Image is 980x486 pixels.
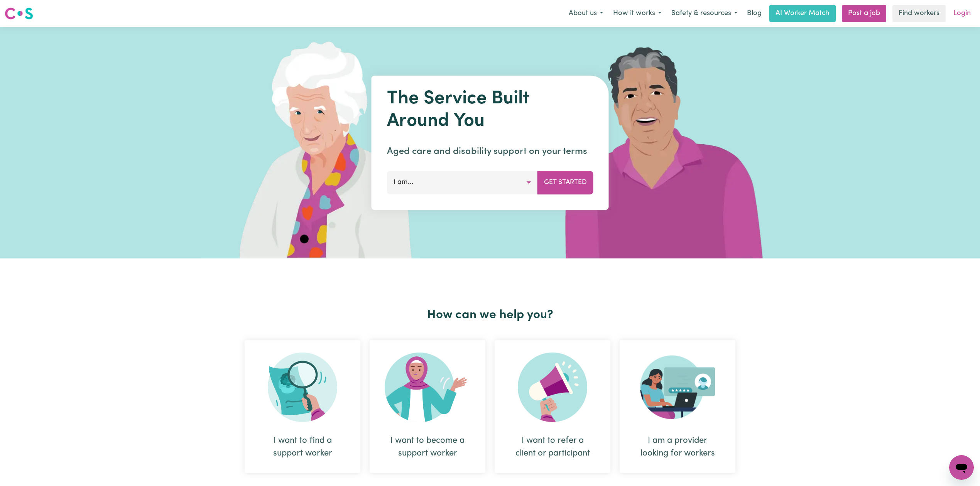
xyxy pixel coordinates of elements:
a: Post a job [842,5,886,22]
img: Refer [518,353,587,422]
img: Search [268,353,337,422]
div: I am a provider looking for workers [638,434,717,460]
div: I want to become a support worker [370,340,485,473]
div: I am a provider looking for workers [620,340,735,473]
button: Get Started [537,171,593,194]
a: Blog [742,5,766,22]
button: Safety & resources [666,5,742,22]
button: About us [564,5,608,22]
div: I want to refer a client or participant [495,340,610,473]
h2: How can we help you? [240,308,740,322]
div: I want to refer a client or participant [513,434,592,460]
h1: The Service Built Around You [387,88,593,132]
a: Login [949,5,975,22]
div: I want to find a support worker [245,340,360,473]
a: AI Worker Match [769,5,836,22]
iframe: Button to launch messaging window [949,455,974,480]
a: Find workers [892,5,946,22]
a: Careseekers logo [5,5,33,22]
div: I want to find a support worker [263,434,342,460]
img: Become Worker [385,353,470,422]
img: Careseekers logo [5,7,33,20]
p: Aged care and disability support on your terms [387,145,593,159]
button: I am... [387,171,538,194]
div: I want to become a support worker [388,434,467,460]
img: Provider [640,353,715,422]
button: How it works [608,5,666,22]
